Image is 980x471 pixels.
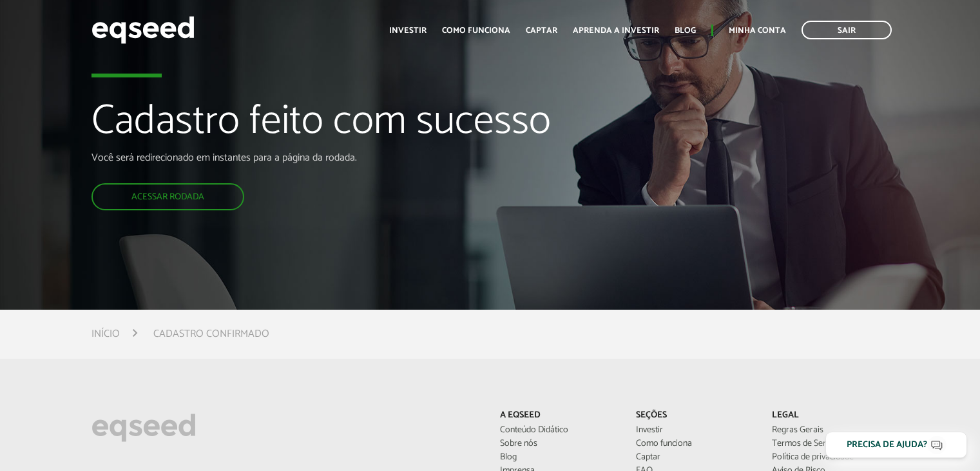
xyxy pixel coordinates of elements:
a: Conteúdo Didático [500,426,617,435]
a: Captar [526,26,557,35]
a: Sair [802,21,892,39]
a: Blog [675,26,696,35]
a: Como funciona [636,439,753,448]
a: Como funciona [442,26,510,35]
p: Legal [772,410,889,421]
h1: Cadastro feito com sucesso [91,99,562,151]
p: Você será redirecionado em instantes para a página da rodada. [91,152,562,164]
p: Seções [636,410,753,421]
a: Investir [389,26,427,35]
a: Política de privacidade [772,453,889,462]
li: Cadastro confirmado [153,325,269,343]
img: EqSeed [91,13,195,47]
a: Blog [500,453,617,462]
a: Acessar rodada [91,183,244,210]
a: Sobre nós [500,439,617,448]
a: Regras Gerais [772,426,889,435]
a: Início [91,329,120,339]
a: Aprenda a investir [573,26,659,35]
p: A EqSeed [500,410,617,421]
a: Investir [636,426,753,435]
a: Termos de Serviço [772,439,889,448]
img: EqSeed Logo [91,410,196,445]
a: Minha conta [729,26,786,35]
a: Captar [636,453,753,462]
